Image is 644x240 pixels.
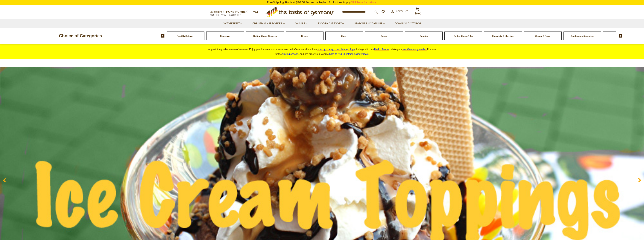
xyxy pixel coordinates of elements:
a: Click here for details. [350,1,377,4]
span: own German gummies [402,48,426,51]
button: $0.00 [412,7,423,17]
a: Download Catalog [395,22,421,26]
a: Account [391,9,408,13]
span: runchy, chewy, chocolaty toppings [318,48,355,51]
a: Oktoberfest [223,22,242,26]
span: . [329,53,369,55]
a: pickling season [282,53,298,55]
img: previous arrow [161,34,165,38]
a: own German gummies. [402,48,427,51]
a: Haribo flavors [374,48,389,51]
a: Food By Category [318,22,344,26]
a: Food By Category [177,35,195,37]
a: Cheese & Dairy [535,35,550,37]
a: Cereal [381,35,387,37]
a: Beverages [220,35,230,37]
a: On Sale [295,22,307,26]
a: Breads [301,35,308,37]
a: Candy [341,35,347,37]
img: next arrow [619,34,622,38]
a: Christmas - PRE-ORDER [253,22,285,26]
a: [PHONE_NUMBER] [224,10,248,13]
span: August, the golden crown of summer! Enjoy your ice cream on a sun-drenched afternoon with unique ... [208,48,436,55]
a: Seasons & Occasions [354,22,385,26]
a: Condiments, Seasonings [570,35,594,37]
a: crunchy, chewy, chocolaty toppings [317,48,355,51]
a: Chocolate & Marzipan [492,35,514,37]
span: Account [396,10,408,13]
a: Baking, Cakes, Desserts [253,35,277,37]
a: Coffee, Cocoa & Tea [454,35,473,37]
span: MON - FRI, 9:00AM - 5:00PM (EST) [210,14,241,16]
p: Questions? [210,9,251,14]
a: Cookies [420,35,428,37]
a: hard-to-find Christmas holiday treats [329,53,369,55]
span: $0.00 [415,12,421,15]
